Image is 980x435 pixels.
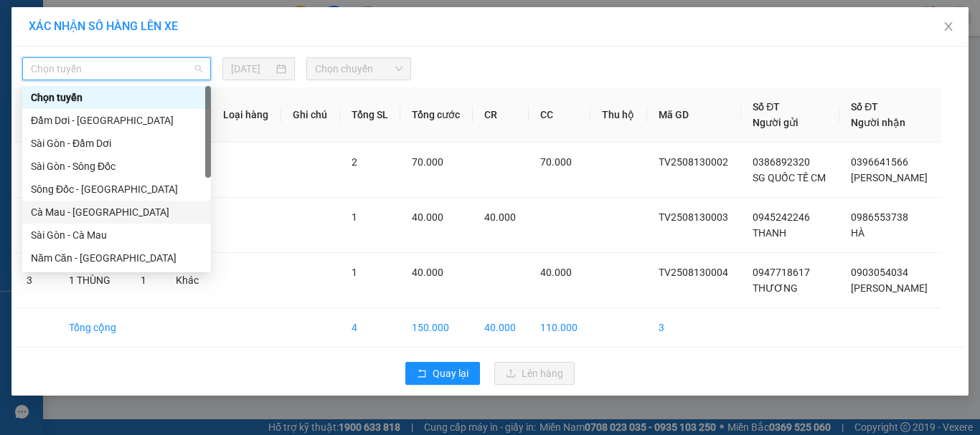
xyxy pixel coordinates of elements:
span: close [943,21,954,32]
b: GỬI : Văn phòng [PERSON_NAME] [6,90,161,145]
span: Người gửi [753,117,798,128]
div: Năm Căn - [GEOGRAPHIC_DATA] [31,250,202,266]
td: 2 [15,198,57,253]
span: phone [83,52,94,64]
div: Sông Đốc - Sài Gòn [22,178,211,201]
span: Chọn tuyến [31,58,202,80]
span: 0986553738 [851,211,908,223]
b: [PERSON_NAME] [83,9,203,27]
div: Sông Đốc - [GEOGRAPHIC_DATA] [31,181,202,197]
span: 70.000 [412,156,443,168]
div: Sài Gòn - Cà Mau [31,227,202,243]
span: [PERSON_NAME] [851,172,928,183]
th: Mã GD [647,87,742,143]
span: 70.000 [540,156,572,168]
th: Thu hộ [590,87,647,143]
li: 02839.63.63.63 [6,49,273,67]
input: 13/08/2025 [231,61,273,77]
button: uploadLên hàng [494,362,575,385]
span: 0945242246 [753,211,810,223]
div: Đầm Dơi - Sài Gòn [22,109,211,132]
div: Sài Gòn - Sông Đốc [22,155,211,178]
th: Tổng cước [400,87,473,143]
span: 0947718617 [753,267,810,278]
td: 40.000 [473,308,529,348]
span: 1 [352,267,357,278]
span: THƯƠNG [753,282,798,294]
span: Quay lại [433,365,468,381]
td: 150.000 [400,308,473,348]
span: XÁC NHẬN SỐ HÀNG LÊN XE [29,19,178,33]
span: 0396641566 [851,156,908,168]
button: rollbackQuay lại [405,362,480,385]
span: 2 [352,156,357,168]
span: rollback [417,368,427,380]
span: 0903054034 [851,267,908,278]
span: 40.000 [540,267,572,278]
div: Đầm Dơi - [GEOGRAPHIC_DATA] [31,113,202,128]
div: Sài Gòn - Sông Đốc [31,158,202,174]
span: Số ĐT [851,101,878,113]
span: TV2508130004 [659,267,728,278]
td: 1 THÙNG [57,253,129,308]
th: Tổng SL [340,87,401,143]
span: 0386892320 [753,156,810,168]
div: Chọn tuyến [31,90,202,105]
td: Khác [164,253,211,308]
li: 85 [PERSON_NAME] [6,32,273,49]
th: STT [15,87,57,143]
th: CR [473,87,529,143]
span: THANH [753,227,786,239]
button: Close [928,7,969,47]
span: TV2508130002 [659,156,728,168]
div: Sài Gòn - Cà Mau [22,224,211,247]
td: 110.000 [529,308,590,348]
span: 1 [352,211,357,223]
span: Chọn chuyến [315,58,403,80]
div: Năm Căn - Sài Gòn [22,247,211,269]
span: 1 [141,274,146,286]
span: 40.000 [412,267,443,278]
td: Tổng cộng [57,308,129,348]
th: CC [529,87,590,143]
span: Người nhận [851,117,905,128]
span: TV2508130003 [659,211,728,223]
span: [PERSON_NAME] [851,282,928,294]
div: Cà Mau - [GEOGRAPHIC_DATA] [31,204,202,220]
span: Số ĐT [753,101,780,113]
div: Cà Mau - Sài Gòn [22,201,211,224]
th: Ghi chú [281,87,340,143]
td: 4 [340,308,401,348]
td: 3 [15,253,57,308]
div: Sài Gòn - Đầm Dơi [22,132,211,155]
th: Loại hàng [212,87,281,143]
td: 3 [647,308,742,348]
span: HÀ [851,227,864,239]
span: 40.000 [412,211,443,223]
div: Sài Gòn - Đầm Dơi [31,135,202,151]
span: environment [83,34,94,46]
div: Chọn tuyến [22,86,211,109]
td: 1 [15,143,57,198]
span: SG QUỐC TẾ CM [753,172,826,183]
span: 40.000 [484,211,516,223]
